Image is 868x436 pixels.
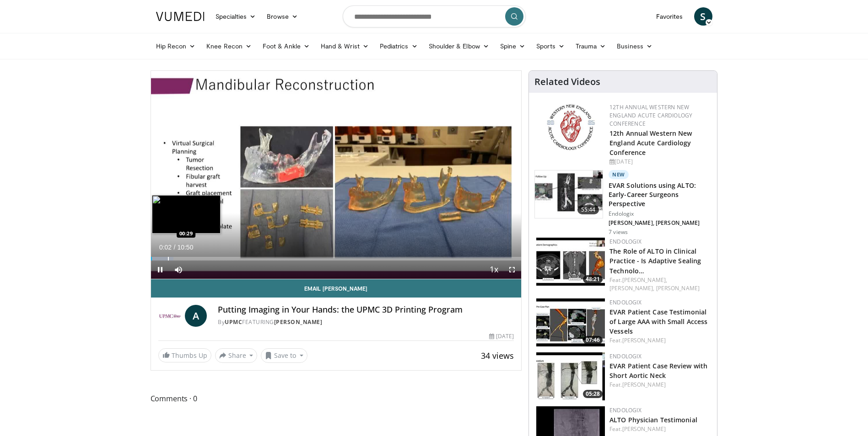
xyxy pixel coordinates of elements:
[151,261,169,279] button: Pause
[151,71,522,279] video-js: Video Player
[622,276,667,284] a: [PERSON_NAME],
[609,238,642,245] a: Endologix
[583,390,603,398] span: 05:28
[534,170,712,236] a: 55:44 New EVAR Solutions using ALTO: Early-Career Surgeons Perspective Endologix [PERSON_NAME], [...
[174,244,176,251] span: /
[158,305,182,327] img: UPMC
[531,37,570,55] a: Sports
[503,261,521,279] button: Fullscreen
[495,37,531,55] a: Spine
[536,238,605,286] a: 48:21
[609,170,629,179] p: New
[218,318,514,326] div: By FEATURING
[201,37,257,55] a: Knee Recon
[609,181,712,208] h3: EVAR Solutions using ALTO: Early-Career Surgeons Perspective
[609,210,712,218] p: Endologix
[609,247,701,275] a: The Role of ALTO in Clinical Practice - Is Adaptive Sealing Technolo…
[609,229,628,236] p: 7 views
[570,37,612,55] a: Trauma
[177,244,193,251] span: 10:50
[423,37,495,55] a: Shoulder & Elbow
[536,352,605,400] a: 05:28
[609,308,707,335] a: EVAR Patient Case Testimonial of Large AAA with Small Access Vessels
[545,103,596,151] img: 0954f259-7907-4053-a817-32a96463ecc8.png.150x105_q85_autocrop_double_scale_upscale_version-0.2.png
[374,37,423,55] a: Pediatrics
[609,284,654,292] a: [PERSON_NAME],
[611,37,658,55] a: Business
[485,261,503,279] button: Playback Rate
[609,158,710,166] div: [DATE]
[169,261,188,279] button: Mute
[609,425,710,433] div: Feat.
[609,406,642,414] a: Endologix
[225,318,242,326] a: UPMC
[609,381,710,389] div: Feat.
[156,12,205,21] img: VuMedi Logo
[656,284,700,292] a: [PERSON_NAME]
[536,238,605,286] img: 6d46e95c-94a7-4151-809a-98b23d167fbd.150x105_q85_crop-smart_upscale.jpg
[315,37,374,55] a: Hand & Wrist
[609,103,692,128] a: 12th Annual Western New England Acute Cardiology Conference
[534,76,600,87] h4: Related Videos
[215,348,258,363] button: Share
[609,298,642,306] a: Endologix
[622,425,666,433] a: [PERSON_NAME]
[158,348,211,362] a: Thumbs Up
[651,7,689,26] a: Favorites
[583,336,603,344] span: 07:46
[218,305,514,315] h4: Putting Imaging in Your Hands: the UPMC 3D Printing Program
[609,276,710,292] div: Feat.
[261,348,307,363] button: Save to
[274,318,323,326] a: [PERSON_NAME]
[261,7,303,26] a: Browse
[694,7,712,26] a: S
[343,5,526,27] input: Search topics, interventions
[185,305,207,327] a: A
[151,279,522,298] a: Email [PERSON_NAME]
[622,381,666,388] a: [PERSON_NAME]
[159,244,172,251] span: 0:02
[622,336,666,344] a: [PERSON_NAME]
[210,7,262,26] a: Specialties
[577,205,599,214] span: 55:44
[481,350,514,361] span: 34 views
[535,170,603,218] img: 10d3d5a6-40a9-4e7b-ac4b-ca2629539116.150x105_q85_crop-smart_upscale.jpg
[609,336,710,345] div: Feat.
[609,129,692,157] a: 12th Annual Western New England Acute Cardiology Conference
[489,332,514,340] div: [DATE]
[151,37,201,55] a: Hip Recon
[583,275,603,283] span: 48:21
[151,257,522,261] div: Progress Bar
[257,37,315,55] a: Foot & Ankle
[609,415,697,424] a: ALTO Physician Testimonial
[151,393,522,404] span: Comments 0
[609,362,707,380] a: EVAR Patient Case Review with Short Aortic Neck
[536,352,605,400] img: a4137720-399f-4d62-a665-7a4e4ed45293.150x105_q85_crop-smart_upscale.jpg
[536,298,605,346] a: 07:46
[152,195,221,234] img: image.jpeg
[609,219,712,227] p: [PERSON_NAME], [PERSON_NAME]
[609,352,642,360] a: Endologix
[536,298,605,346] img: 55408853-eecc-4b22-b1a0-a6065ac82ed8.150x105_q85_crop-smart_upscale.jpg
